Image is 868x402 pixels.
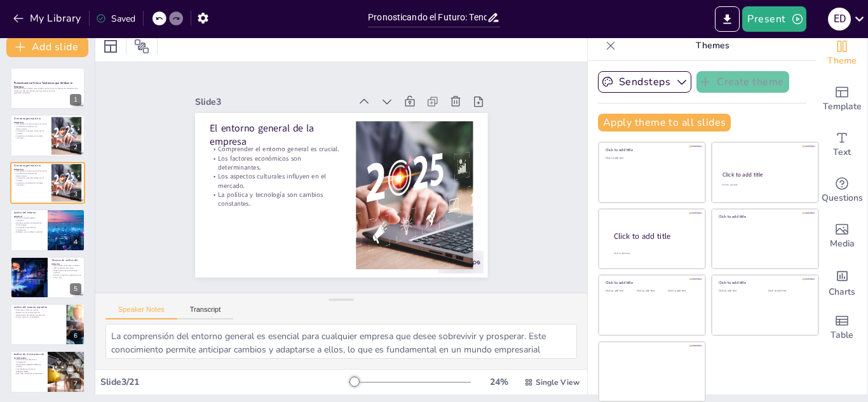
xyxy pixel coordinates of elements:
div: Change the overall theme [817,30,867,76]
span: Table [831,328,853,342]
div: Click to add text [606,157,696,160]
button: Export to PowerPoint [715,6,740,32]
span: Charts [829,285,855,299]
button: Create theme [696,71,789,93]
strong: Pronosticando el Futuro: Tendencias que Moldean tu Empresa [14,81,72,88]
p: La política y tecnología son cambios constantes. [14,134,48,138]
button: My Library [10,8,86,29]
div: 5 [10,257,85,298]
div: Add a table [817,305,867,351]
button: Transcript [177,305,234,319]
div: Click to add title [719,214,810,219]
span: Text [833,145,851,159]
p: Análisis de la estructura de la industria [14,353,44,360]
p: Relación con el entorno externo. [14,311,63,314]
p: Los aspectos culturales influyen en el mercado. [14,177,48,181]
div: Click to add text [668,290,696,293]
p: La política y tecnología son cambios constantes. [206,163,339,208]
p: El análisis ayuda en la formulación de estrategias. [14,222,44,226]
div: Saved [96,13,135,25]
div: 6 [10,304,85,345]
div: Click to add body [614,251,694,255]
p: El entorno general de la empresa [14,117,48,124]
span: Template [823,100,862,114]
p: Los factores económicos son determinantes. [14,172,48,177]
div: Click to add text [722,184,806,187]
p: Los factores económicos son determinantes. [214,127,346,172]
div: Slide 3 [213,67,367,111]
p: Evaluar recursos y capacidades. [14,316,63,319]
div: Click to add text [768,290,808,293]
p: Identificar oportunidades y amenazas. [14,217,44,222]
div: 2 [70,142,81,153]
p: Técnicas de análisis del entorno [51,258,81,265]
button: Apply theme to all slides [598,114,731,131]
div: 1 [70,94,81,105]
div: 3 [70,189,81,200]
p: Análisis del entorno específico [14,305,63,309]
span: Questions [822,191,863,205]
p: Desarrollar estrategias competitivas. [14,373,44,375]
div: Add ready made slides [817,76,867,122]
div: Click to add title [719,280,810,285]
textarea: La comprensión del entorno general es esencial para cualquier empresa que desee sobrevivir y pros... [105,324,577,359]
button: Speaker Notes [105,305,177,319]
span: Theme [827,54,857,68]
div: 7 [10,351,85,392]
p: Herramientas útiles para el análisis. [51,264,81,267]
div: 7 [70,378,81,389]
p: Identificación [PERSON_NAME] de entrada. [14,363,44,368]
p: Generated with [URL] [14,92,81,95]
p: Comprender el entorno general es crucial. [217,118,348,154]
span: Single View [536,377,580,387]
p: PEST evalúa factores clave. [51,267,81,269]
button: Sendsteps [598,71,691,93]
div: Layout [100,36,121,57]
p: Enfocarse en factores internos. [14,309,63,312]
p: Comprender el entorno general es crucial. [14,123,48,125]
p: Comprender la estructura [PERSON_NAME]. [14,368,44,373]
p: Examinar la competencia es fundamental. [14,359,44,363]
div: Add images, graphics, shapes or video [817,213,867,259]
div: Click to add text [637,290,665,293]
p: Los aspectos culturales influyen en el mercado. [210,145,342,190]
div: 4 [10,209,85,251]
div: Click to add title [722,171,807,178]
p: Comprender el mercado es fundamental. [14,227,44,231]
div: Click to add title [606,147,696,152]
div: 24 % [484,376,514,388]
div: 5 [70,283,81,295]
button: Present [742,6,806,32]
div: Slide 3 / 21 [100,376,349,388]
button: E D [828,6,851,32]
p: Análisis del entorno general [14,211,44,218]
p: Themes [621,30,804,61]
div: E D [828,8,851,30]
p: Los factores económicos son determinantes. [14,125,48,130]
p: Esta presentación explora cómo analizar el entorno de tu empresa, las tendencias que influyen en ... [14,88,81,92]
div: 1 [10,67,85,109]
p: Los aspectos culturales influyen en el mercado. [14,130,48,134]
div: 4 [70,236,81,248]
p: El entorno general de la empresa [219,95,353,149]
p: Identificación de ventajas competitivas. [14,314,63,316]
div: 2 [10,114,85,156]
div: Click to add title [614,231,695,241]
span: Media [830,237,855,251]
div: 6 [70,330,81,342]
div: Click to add title [606,280,696,285]
p: La política y tecnología son cambios constantes. [14,182,48,186]
button: Add slide [6,37,88,57]
div: Get real-time input from your audience [817,168,867,213]
p: Comprender el entorno general es crucial. [14,170,48,172]
span: Position [134,39,149,54]
div: Add charts and graphs [817,259,867,305]
p: MEFE ayuda a identificar factores externos. [51,269,81,274]
input: Insert title [368,8,487,27]
div: Add text boxes [817,122,867,168]
p: Adaptarse a los cambios es esencial. [14,231,44,234]
p: El perfil competitivo proporciona una visión clara. [51,274,81,278]
p: El entorno general de la empresa [14,164,48,171]
div: Click to add text [606,290,634,293]
div: 3 [10,162,85,204]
